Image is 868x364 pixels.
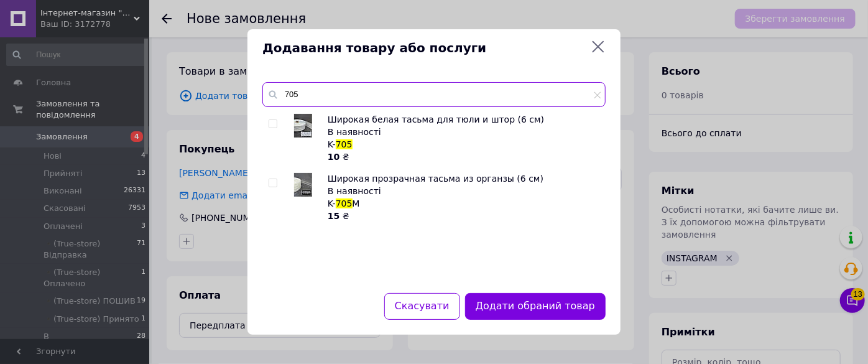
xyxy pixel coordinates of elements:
button: Скасувати [384,293,460,320]
button: Додати обраний товар [465,293,606,320]
div: ₴ [328,210,599,222]
span: Широкая белая тасьма для тюли и штор (6 см) [328,114,544,124]
span: K- [328,139,336,149]
img: Широкая белая тасьма для тюли и штор (6 см) [294,114,312,138]
img: Широкая прозрачная тасьма из органзы (6 см) [294,173,312,197]
div: В наявності [328,185,599,197]
span: K- [328,198,336,208]
b: 10 [328,152,339,162]
span: Додавання товару або послуги [262,39,586,57]
span: 705 [336,198,353,208]
span: M [353,198,360,208]
div: ₴ [328,151,599,163]
input: Пошук за товарами та послугами [262,82,606,107]
span: 705 [336,139,353,149]
b: 15 [328,211,339,221]
div: В наявності [328,126,599,138]
span: Широкая прозрачная тасьма из органзы (6 см) [328,174,543,184]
